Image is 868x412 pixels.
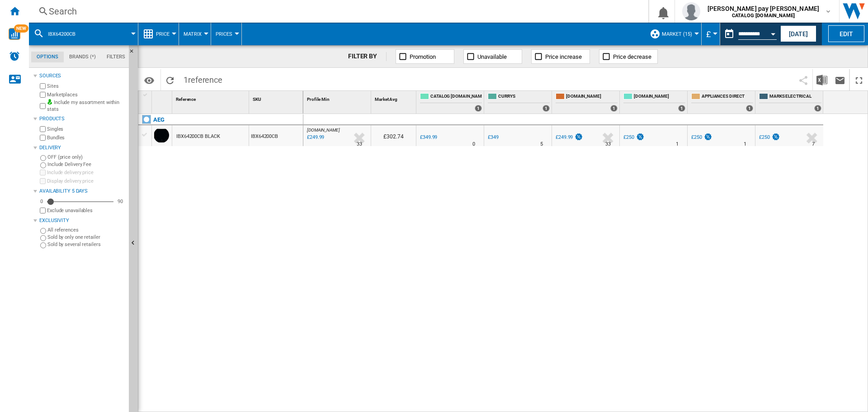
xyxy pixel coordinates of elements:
[47,154,125,161] label: OFF (price only)
[184,31,202,37] span: Matrix
[47,207,125,214] label: Exclude unavailables
[702,93,753,101] span: APPLIANCES DIRECT
[251,91,303,105] div: SKU Sort None
[650,23,697,45] div: Market (15)
[47,234,125,241] label: Sold by only one retailer
[531,49,590,64] button: Price increase
[475,105,482,112] div: 1 offers sold by CATALOG ELECTROLUX.UK
[420,134,437,140] div: £349.99
[216,31,232,37] span: Prices
[419,133,437,142] div: £349.99
[373,91,416,105] div: Sort None
[253,97,261,102] span: SKU
[184,23,206,45] div: Matrix
[40,135,46,141] input: Bundles
[706,23,715,45] button: £
[813,69,831,90] button: Download in Excel
[486,133,499,142] div: £349
[430,93,482,101] span: CATALOG [DOMAIN_NAME]
[689,91,755,114] div: APPLIANCES DIRECT 1 offers sold by APPLIANCES DIRECT
[306,133,324,142] div: Last updated : Monday, 22 September 2025 12:04
[636,133,645,141] img: promotionV3.png
[566,93,618,101] span: [DOMAIN_NAME]
[47,134,125,141] label: Bundles
[40,162,46,168] input: Include Delivery Fee
[115,198,125,205] div: 90
[40,83,46,89] input: Sites
[622,91,687,114] div: [DOMAIN_NAME] 1 offers sold by AO.COM
[720,23,778,45] div: This report is based on a date in the past.
[40,242,46,248] input: Sold by several retailers
[305,91,371,105] div: Sort None
[623,134,634,140] div: £250
[48,23,85,45] button: IBX64200CB
[769,93,821,101] span: MARKS ELECTRICAL
[101,52,131,62] md-tab-item: Filters
[488,134,499,140] div: £349
[690,133,712,142] div: £250
[744,140,746,149] div: Delivery Time : 1 day
[410,53,436,60] span: Promotion
[348,52,387,61] div: FILTER BY
[47,99,125,113] label: Include my assortment within stats
[706,29,711,39] span: £
[40,178,46,184] input: Display delivery price
[9,51,20,62] img: alerts-logo.svg
[40,92,46,98] input: Marketplaces
[703,133,712,141] img: promotionV3.png
[850,69,868,90] button: Maximize
[542,105,550,112] div: 1 offers sold by CURRYS
[814,105,821,112] div: 1 offers sold by MARKS ELECTRICAL
[40,235,46,241] input: Sold by only one retailer
[47,241,125,248] label: Sold by several retailers
[47,83,125,90] label: Sites
[47,99,52,104] img: mysite-bg-18x18.png
[757,91,823,114] div: MARKS ELECTRICAL 1 offers sold by MARKS ELECTRICAL
[634,93,685,101] span: [DOMAIN_NAME]
[622,133,645,142] div: £250
[47,91,125,98] label: Marketplaces
[605,140,611,149] div: Delivery Time : 33 days
[174,91,249,105] div: Reference Sort None
[39,217,125,224] div: Exclusivity
[794,69,812,90] button: Share this bookmark with others
[545,53,582,60] span: Price increase
[38,198,45,205] div: 0
[176,126,220,147] div: IBX64200CB BLACK
[39,72,125,80] div: Sources
[188,75,222,85] span: reference
[39,115,125,123] div: Products
[540,140,543,149] div: Delivery Time : 5 days
[610,105,618,112] div: 1 offers sold by AMAZON.CO.UK
[472,140,475,149] div: Delivery Time : 0 day
[765,24,781,41] button: Open calendar
[373,91,416,105] div: Market Avg Sort None
[828,25,864,42] button: Edit
[14,24,28,33] span: NEW
[40,170,46,175] input: Include delivery price
[812,140,815,149] div: Delivery Time : 7 days
[47,178,125,185] label: Display delivery price
[174,91,249,105] div: Sort None
[48,31,75,37] span: IBX64200CB
[156,31,170,37] span: Price
[720,25,738,43] button: md-calendar
[31,52,64,62] md-tab-item: Options
[40,208,46,213] input: Display delivery price
[39,144,125,152] div: Delivery
[758,133,780,142] div: £250
[49,5,625,18] div: Search
[662,31,692,37] span: Market (15)
[463,49,522,64] button: Unavailable
[143,23,174,45] div: Price
[47,126,125,133] label: Singles
[47,161,125,168] label: Include Delivery Fee
[678,105,685,112] div: 1 offers sold by AO.COM
[357,140,362,149] div: Delivery Time : 33 days
[47,197,113,206] md-slider: Availability
[554,91,619,114] div: [DOMAIN_NAME] 1 offers sold by AMAZON.CO.UK
[47,227,125,233] label: All references
[179,69,227,88] span: 1
[216,23,237,45] button: Prices
[9,28,20,40] img: wise-card.svg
